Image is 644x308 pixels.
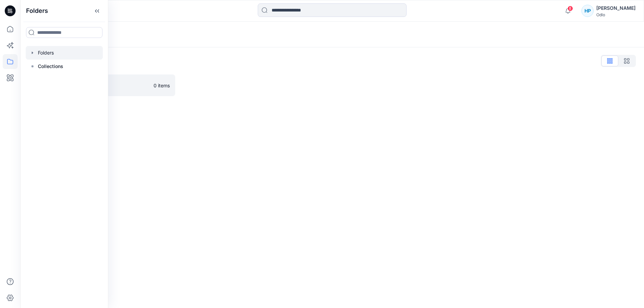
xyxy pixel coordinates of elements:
div: HP [581,5,594,17]
p: Collections [38,62,63,70]
div: [PERSON_NAME] [596,4,636,12]
span: 8 [568,6,573,11]
p: 0 items [154,82,170,89]
div: Odlo [596,12,636,17]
